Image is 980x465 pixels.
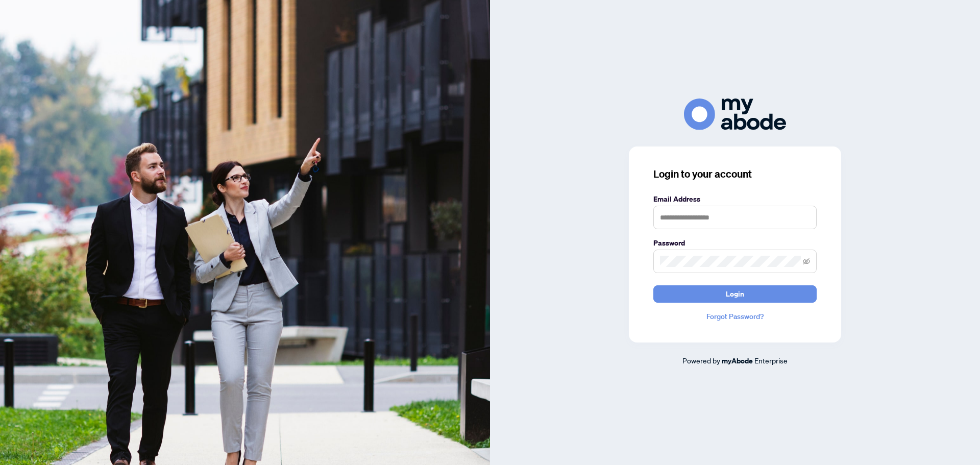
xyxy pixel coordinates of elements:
[653,237,817,249] label: Password
[653,193,817,205] label: Email Address
[726,286,744,302] span: Login
[722,355,753,366] a: myAbode
[803,258,810,265] span: eye-invisible
[653,285,817,303] button: Login
[684,99,786,130] img: ma-logo
[754,356,788,365] span: Enterprise
[653,311,817,322] a: Forgot Password?
[653,167,817,181] h3: Login to your account
[682,356,720,365] span: Powered by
